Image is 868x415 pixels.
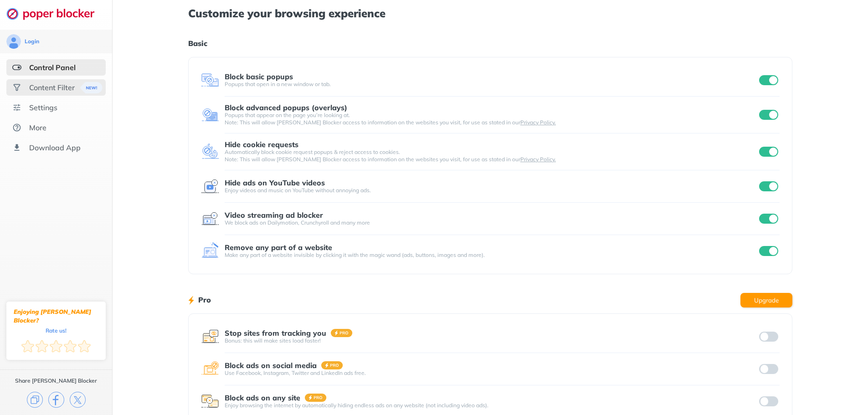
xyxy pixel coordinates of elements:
a: Privacy Policy. [520,119,556,126]
div: Popups that open in a new window or tab. [225,81,758,88]
div: Block ads on social media [225,361,317,369]
img: lighting bolt [188,295,194,306]
img: feature icon [201,360,219,378]
h1: Customize your browsing experience [188,7,792,19]
h1: Pro [198,294,211,306]
img: features-selected.svg [12,63,21,72]
div: Rate us! [46,328,67,333]
img: avatar.svg [6,34,21,49]
div: Make any part of a website invisible by clicking it with the magic wand (ads, buttons, images and... [225,251,758,259]
div: Share [PERSON_NAME] Blocker [15,377,97,384]
div: Hide ads on YouTube videos [225,179,325,187]
div: Hide cookie requests [225,140,298,149]
img: feature icon [201,106,219,124]
img: menuBanner.svg [79,82,102,93]
div: Control Panel [29,63,76,72]
img: feature icon [201,392,219,410]
img: feature icon [201,210,219,228]
a: Privacy Policy. [520,156,556,163]
button: Upgrade [740,293,792,307]
div: Enjoying [PERSON_NAME] Blocker? [14,307,98,325]
h1: Basic [188,37,792,49]
img: x.svg [70,392,86,408]
img: feature icon [201,71,219,89]
div: Block basic popups [225,72,293,81]
div: Automatically block cookie request popups & reject access to cookies. Note: This will allow [PERS... [225,149,758,163]
div: Block advanced popups (overlays) [225,103,347,112]
div: Bonus: this will make sites load faster! [225,337,758,344]
img: social.svg [12,83,21,92]
img: pro-badge.svg [305,394,327,402]
div: Enjoy videos and music on YouTube without annoying ads. [225,187,758,194]
div: Login [25,38,39,45]
img: feature icon [201,143,219,161]
img: pro-badge.svg [331,329,353,337]
img: feature icon [201,242,219,260]
div: Use Facebook, Instagram, Twitter and LinkedIn ads free. [225,369,758,377]
div: Stop sites from tracking you [225,329,326,337]
img: about.svg [12,123,21,132]
img: copy.svg [27,392,43,408]
div: Video streaming ad blocker [225,211,323,219]
div: We block ads on Dailymotion, Crunchyroll and many more [225,219,758,226]
img: feature icon [201,328,219,346]
div: Download App [29,143,81,152]
img: pro-badge.svg [321,361,343,369]
div: Block ads on any site [225,394,300,402]
div: Popups that appear on the page you’re looking at. Note: This will allow [PERSON_NAME] Blocker acc... [225,112,758,126]
div: Content Filter [29,83,75,92]
div: More [29,123,46,132]
img: feature icon [201,177,219,195]
div: Remove any part of a website [225,243,332,251]
div: Enjoy browsing the internet by automatically hiding endless ads on any website (not including vid... [225,402,758,409]
img: settings.svg [12,103,21,112]
img: download-app.svg [12,143,21,152]
div: Settings [29,103,57,112]
img: logo-webpage.svg [6,7,104,20]
img: facebook.svg [48,392,64,408]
